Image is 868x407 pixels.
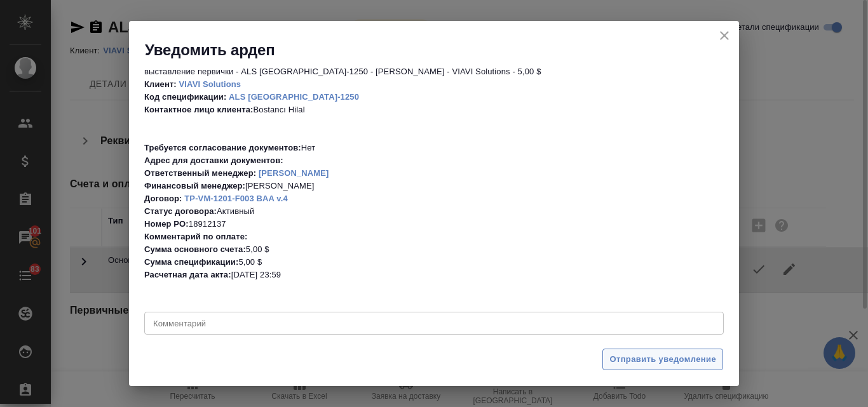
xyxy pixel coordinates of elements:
[144,168,256,178] b: Ответственный менеджер:
[145,40,739,60] h2: Уведомить ардеп
[144,206,217,216] b: Статус договора:
[144,78,724,281] p: Bostancı Hilal Нет [PERSON_NAME] Активный 18912137 5,00 $ 5,00 $ [DATE] 23:59
[179,79,241,89] a: VIAVI Solutions
[144,194,182,203] b: Договор:
[184,194,287,203] a: TP-VM-1201-F003 BAA v.4
[609,352,716,367] span: Отправить уведомление
[144,79,177,89] b: Клиент:
[602,349,723,371] button: Отправить уведомление
[144,156,283,165] b: Адрес для доставки документов:
[144,65,724,78] p: выставление первички - ALS [GEOGRAPHIC_DATA]-1250 - [PERSON_NAME] - VIAVI Solutions - 5,00 $
[229,92,359,102] a: ALS [GEOGRAPHIC_DATA]-1250
[144,105,253,114] b: Контактное лицо клиента:
[144,244,246,254] b: Сумма основного счета:
[259,168,329,178] a: [PERSON_NAME]
[144,257,238,267] b: Сумма спецификации:
[144,219,189,229] b: Номер PO:
[715,26,734,45] button: close
[144,270,231,279] b: Расчетная дата акта:
[144,232,247,241] b: Комментарий по оплате:
[144,181,245,190] b: Финансовый менеджер:
[144,143,301,152] b: Требуется согласование документов:
[144,92,226,102] b: Код спецификации:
